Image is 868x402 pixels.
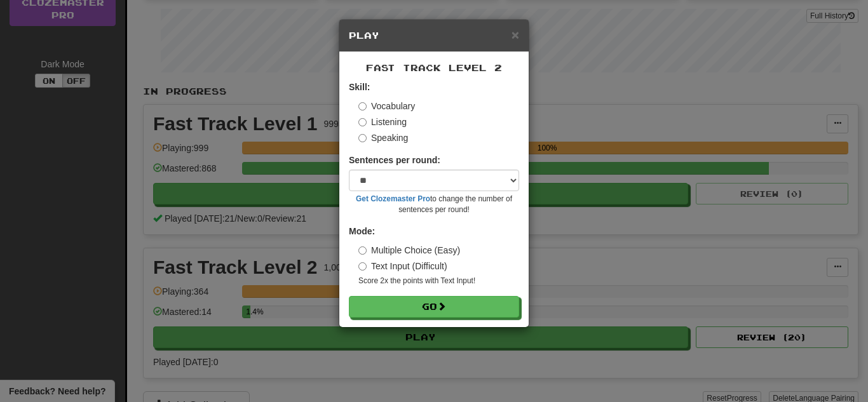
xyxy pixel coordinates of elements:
[358,246,367,255] input: Multiple Choice (Easy)
[349,154,440,166] label: Sentences per round:
[356,194,430,203] a: Get Clozemaster Pro
[366,62,502,73] span: Fast Track Level 2
[358,100,415,112] label: Vocabulary
[349,29,519,42] h5: Play
[358,244,460,257] label: Multiple Choice (Easy)
[349,226,375,236] strong: Mode:
[512,28,519,41] button: Close
[349,82,370,92] strong: Skill:
[349,296,519,318] button: Go
[358,131,408,144] label: Speaking
[358,118,367,126] input: Listening
[358,102,367,111] input: Vocabulary
[358,276,519,286] small: Score 2x the points with Text Input !
[349,194,519,215] small: to change the number of sentences per round!
[358,134,367,142] input: Speaking
[358,116,407,128] label: Listening
[358,262,367,271] input: Text Input (Difficult)
[358,260,447,272] label: Text Input (Difficult)
[512,27,519,42] span: ×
